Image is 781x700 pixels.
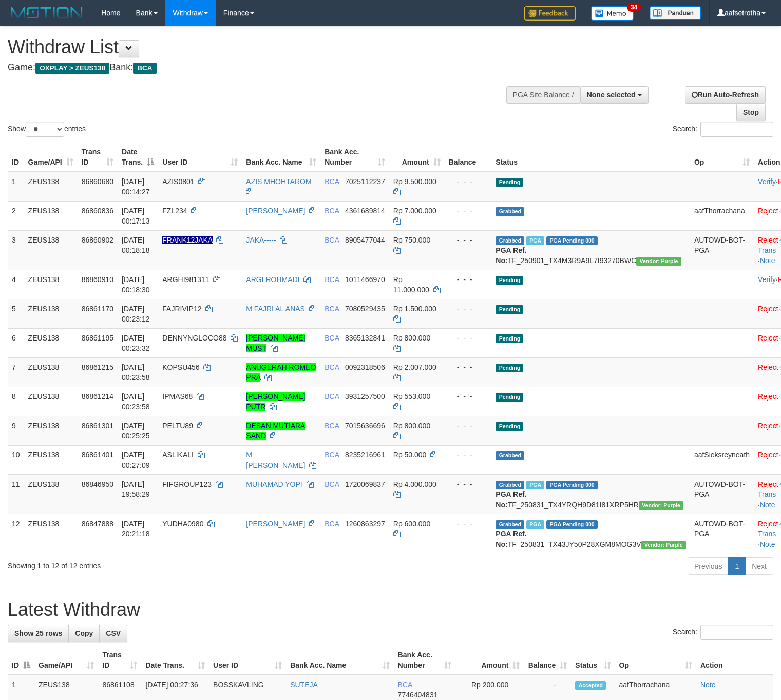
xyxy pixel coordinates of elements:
[122,177,150,196] span: [DATE] 00:14:27
[8,143,24,172] th: ID
[290,681,318,689] a: SUTEJA
[696,646,773,675] th: Action
[496,236,524,245] span: Grabbed
[24,328,78,357] td: ZEUS138
[393,305,436,313] span: Rp 1.500.000
[449,479,488,489] div: - - -
[758,451,778,459] a: Reject
[24,445,78,474] td: ZEUS138
[591,6,634,21] img: Button%20Memo.svg
[345,422,385,430] span: Copy 7015636696 to clipboard
[496,481,524,489] span: Grabbed
[745,557,773,575] a: Next
[325,177,339,186] span: BCA
[393,275,429,294] span: Rp 11.000.000
[8,37,510,57] h1: Withdraw List
[162,305,201,313] span: FAJRIVIP12
[162,392,193,401] span: IPMAS68
[449,421,488,431] div: - - -
[325,451,339,459] span: BCA
[449,304,488,314] div: - - -
[758,236,778,244] a: Reject
[345,480,385,488] span: Copy 1720069837 to clipboard
[246,207,305,215] a: [PERSON_NAME]
[209,646,286,675] th: User ID: activate to sort column ascending
[524,6,576,21] img: Feedback.jpg
[246,275,299,284] a: ARGI ROHMADI
[286,646,393,675] th: Bank Acc. Name: activate to sort column ascending
[496,393,523,402] span: Pending
[546,481,598,489] span: PGA Pending
[491,474,690,514] td: TF_250831_TX4YRQH9D81I81XRP5HR
[449,176,488,187] div: - - -
[82,275,113,284] span: 86860910
[162,275,209,284] span: ARGHI981311
[24,474,78,514] td: ZEUS138
[8,5,86,21] img: MOTION_logo.png
[345,451,385,459] span: Copy 8235216961 to clipboard
[82,480,113,488] span: 86846950
[449,518,488,529] div: - - -
[122,207,150,225] span: [DATE] 00:17:13
[345,207,385,215] span: Copy 4361689814 to clipboard
[246,236,276,244] a: JAKA-----
[449,274,488,285] div: - - -
[398,681,412,689] span: BCA
[162,334,226,342] span: DENNYNGLOCO88
[325,236,339,244] span: BCA
[246,392,305,411] a: [PERSON_NAME] PUTR
[8,270,24,299] td: 4
[587,91,636,99] span: None selected
[496,276,523,285] span: Pending
[24,416,78,445] td: ZEUS138
[345,363,385,371] span: Copy 0092318506 to clipboard
[325,422,339,430] span: BCA
[162,363,199,371] span: KOPSU456
[246,334,305,352] a: [PERSON_NAME] MUST
[760,256,775,265] a: Note
[580,86,649,104] button: None selected
[122,236,150,254] span: [DATE] 00:18:18
[393,519,430,528] span: Rp 600.000
[496,451,524,460] span: Grabbed
[673,625,773,640] label: Search:
[685,86,766,104] a: Run Auto-Refresh
[118,143,158,172] th: Date Trans.: activate to sort column descending
[345,305,385,313] span: Copy 7080529435 to clipboard
[82,451,113,459] span: 86861401
[162,236,212,244] span: Nama rekening ada tanda titik/strip, harap diedit
[571,646,615,675] th: Status: activate to sort column ascending
[728,557,746,575] a: 1
[393,392,430,401] span: Rp 553.000
[8,556,318,571] div: Showing 1 to 12 of 12 entries
[246,305,305,313] a: M FAJRI AL ANAS
[325,392,339,401] span: BCA
[393,422,430,430] span: Rp 800.000
[24,143,78,172] th: Game/API: activate to sort column ascending
[82,334,113,342] span: 86861195
[449,235,488,245] div: - - -
[345,275,385,284] span: Copy 1011466970 to clipboard
[524,646,571,675] th: Balance: activate to sort column ascending
[8,328,24,357] td: 6
[78,143,118,172] th: Trans ID: activate to sort column ascending
[133,63,156,74] span: BCA
[98,646,141,675] th: Trans ID: activate to sort column ascending
[8,230,24,270] td: 3
[162,480,212,488] span: FIFGROUP123
[246,177,311,186] a: AZIS MHOHTAROM
[246,451,305,469] a: M [PERSON_NAME]
[246,480,302,488] a: MUHAMAD YOPI
[760,501,775,509] a: Note
[325,305,339,313] span: BCA
[491,230,690,270] td: TF_250901_TX4M3R9A9L7I93270BWC
[345,519,385,528] span: Copy 1260863297 to clipboard
[122,334,150,352] span: [DATE] 00:23:32
[8,63,510,73] h4: Game: Bank:
[242,143,320,172] th: Bank Acc. Name: activate to sort column ascending
[8,599,773,620] h1: Latest Withdraw
[24,357,78,387] td: ZEUS138
[24,299,78,328] td: ZEUS138
[394,646,455,675] th: Bank Acc. Number: activate to sort column ascending
[82,207,113,215] span: 86860836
